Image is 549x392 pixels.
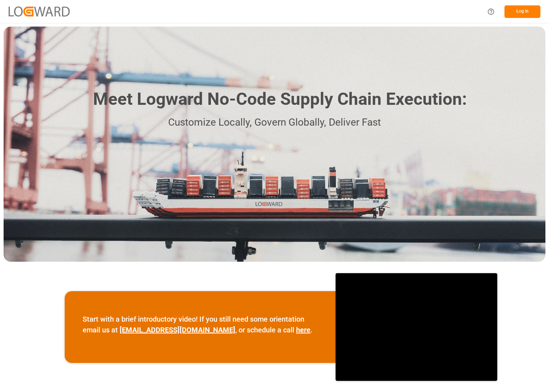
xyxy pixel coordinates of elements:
[483,4,499,20] button: Help Center
[9,6,70,16] img: Logward_new_orange.png
[82,115,467,131] p: Customize Locally, Govern Globally, Deliver Fast
[296,326,310,334] a: here
[504,5,540,18] button: Log In
[83,314,318,335] p: Start with a brief introductory video! If you still need some orientation email us at , or schedu...
[93,87,467,112] h1: Meet Logward No-Code Supply Chain Execution:
[120,326,235,334] a: [EMAIL_ADDRESS][DOMAIN_NAME]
